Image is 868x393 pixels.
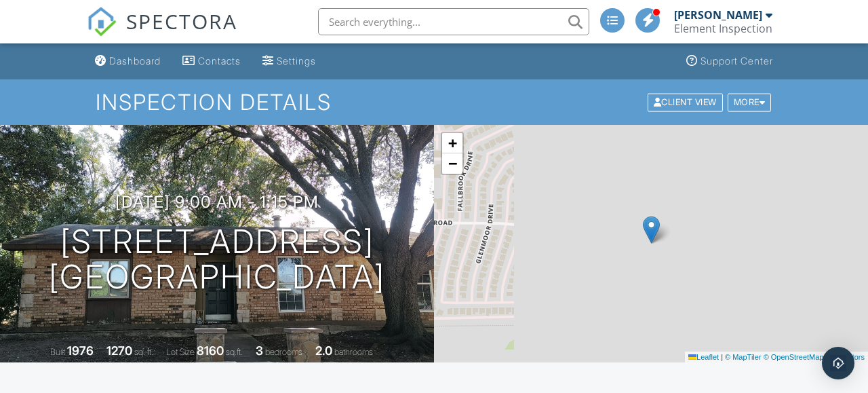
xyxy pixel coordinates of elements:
h1: Inspection Details [96,90,772,114]
div: Open Intercom Messenger [822,347,854,379]
input: Search everything... [318,8,589,35]
div: 1270 [106,343,132,358]
span: bathrooms [334,347,373,357]
span: + [448,134,457,151]
a: Contacts [177,49,246,74]
span: SPECTORA [126,7,237,35]
span: | [721,353,723,361]
a: Dashboard [90,49,166,74]
div: Support Center [701,55,773,67]
a: Zoom out [442,153,462,174]
a: Settings [257,49,321,74]
a: © MapTiler [725,353,762,361]
span: bedrooms [265,347,302,357]
h3: [DATE] 9:00 am - 1:15 pm [115,193,319,211]
div: 1976 [67,343,94,358]
div: Client View [648,93,723,111]
div: More [728,93,772,111]
img: The Best Home Inspection Software - Spectora [87,7,117,37]
div: Settings [277,55,316,67]
div: 3 [256,343,263,358]
h1: [STREET_ADDRESS] [GEOGRAPHIC_DATA] [49,224,385,296]
a: Zoom in [442,133,462,153]
span: sq. ft. [134,347,153,357]
div: Element Inspection [674,22,772,35]
div: 8160 [197,343,224,358]
a: SPECTORA [87,18,237,47]
img: Marker [643,216,660,244]
span: Lot Size [166,347,195,357]
div: Contacts [198,55,241,67]
a: Leaflet [688,353,719,361]
a: Support Center [681,49,778,74]
span: − [448,155,457,172]
div: Dashboard [109,55,161,67]
a: Client View [646,96,726,107]
div: [PERSON_NAME] [674,8,762,22]
div: 2.0 [315,343,332,358]
span: sq.ft. [226,347,243,357]
a: © OpenStreetMap contributors [764,353,865,361]
span: Built [50,347,65,357]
